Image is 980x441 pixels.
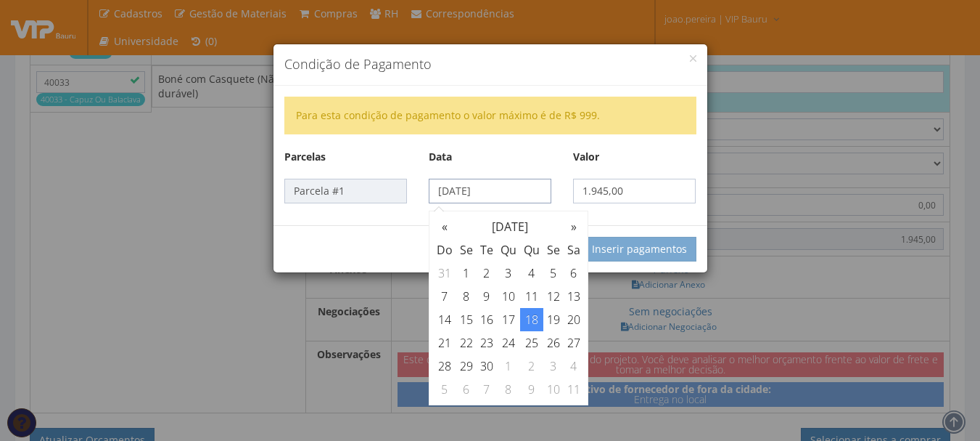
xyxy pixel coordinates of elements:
td: 10 [543,378,564,401]
td: 12 [543,285,564,308]
td: 11 [564,378,584,401]
h4: Condição de Pagamento [284,55,696,74]
td: 5 [543,262,564,285]
td: 5 [433,378,456,401]
th: Qu [520,238,543,262]
td: 8 [497,378,520,401]
td: 19 [543,308,564,331]
td: 9 [520,378,543,401]
th: Se [543,238,564,262]
td: 28 [433,355,456,378]
th: Sa [564,238,584,262]
td: 24 [497,331,520,355]
td: 1 [456,262,477,285]
td: 8 [456,285,477,308]
td: 14 [433,308,456,331]
label: Parcelas [284,150,326,164]
th: Se [456,238,477,262]
td: 10 [497,285,520,308]
td: 16 [477,308,497,331]
td: 4 [564,355,584,378]
th: Te [477,238,497,262]
td: 6 [456,378,477,401]
td: 4 [520,262,543,285]
td: 6 [564,262,584,285]
label: Valor [573,150,599,164]
td: 31 [433,262,456,285]
td: 29 [456,355,477,378]
label: Data [429,150,452,164]
td: 15 [456,308,477,331]
td: 25 [520,331,543,355]
td: 18 [520,308,543,331]
td: 11 [520,285,543,308]
td: 9 [477,285,497,308]
div: Para esta condição de pagamento o valor máximo é de R$ 999. [284,97,696,134]
td: 7 [433,285,456,308]
th: [DATE] [456,215,564,238]
td: 26 [543,331,564,355]
td: 2 [477,262,497,285]
td: 2 [520,355,543,378]
td: 17 [497,308,520,331]
td: 27 [564,331,584,355]
td: 20 [564,308,584,331]
td: 1 [497,355,520,378]
td: 3 [543,355,564,378]
th: Qu [497,238,520,262]
button: Inserir pagamentos [582,237,696,262]
th: Do [433,238,456,262]
th: » [564,215,584,238]
td: 3 [497,262,520,285]
td: 7 [477,378,497,401]
td: 21 [433,331,456,355]
td: 23 [477,331,497,355]
td: 30 [477,355,497,378]
th: « [433,215,456,238]
td: 22 [456,331,477,355]
td: 13 [564,285,584,308]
